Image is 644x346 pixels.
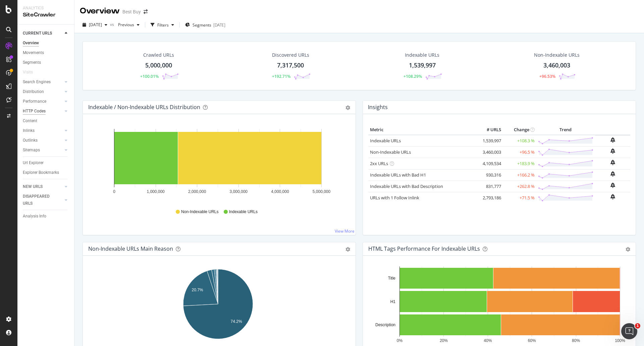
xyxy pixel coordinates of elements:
[144,9,148,14] div: arrow-right-arrow-left
[621,323,637,339] iframe: Intercom live chat
[368,266,628,344] svg: A chart.
[390,299,396,304] text: H1
[193,22,211,28] span: Segments
[277,61,304,70] div: 7,317,500
[23,69,40,76] a: Visits
[503,192,536,203] td: +71.5 %
[476,146,503,158] td: 3,460,003
[88,266,348,344] svg: A chart.
[370,149,411,155] a: Non-Indexable URLs
[476,135,503,147] td: 1,539,997
[148,19,177,30] button: Filters
[405,52,439,58] div: Indexable URLs
[147,189,165,194] text: 1,000,000
[370,183,443,189] a: Indexable URLs with Bad Description
[88,245,173,252] div: Non-Indexable URLs Main Reason
[23,183,43,190] div: NEW URLS
[534,52,580,58] div: Non-Indexable URLs
[88,125,348,203] svg: A chart.
[370,138,401,144] a: Indexable URLs
[23,69,33,76] div: Visits
[503,146,536,158] td: +96.5 %
[626,247,630,252] div: gear
[476,158,503,169] td: 4,109,534
[23,49,44,56] div: Movements
[23,59,69,66] a: Segments
[610,194,615,199] div: bell-plus
[157,22,169,28] div: Filters
[23,137,38,144] div: Outlinks
[272,52,309,58] div: Discovered URLs
[572,338,580,343] text: 80%
[229,209,258,215] span: Indexable URLs
[89,22,102,28] span: 2025 Oct. 9th
[115,22,134,28] span: Previous
[440,338,448,343] text: 20%
[23,213,46,220] div: Analysis Info
[370,195,419,201] a: URLs with 1 Follow Inlink
[368,125,476,135] th: Metric
[23,59,41,66] div: Segments
[409,61,436,70] div: 1,539,997
[503,135,536,147] td: +108.3 %
[484,338,492,343] text: 40%
[23,98,46,105] div: Performance
[23,117,69,125] a: Content
[536,125,595,135] th: Trend
[313,189,331,194] text: 5,000,000
[145,61,172,70] div: 5,000,000
[539,73,555,79] div: +96.53%
[23,159,69,166] a: Url Explorer
[23,5,69,11] div: Analytics
[476,181,503,192] td: 831,777
[615,338,625,343] text: 100%
[23,40,69,47] a: Overview
[23,169,59,176] div: Explorer Bookmarks
[345,247,350,252] div: gear
[271,189,289,194] text: 4,000,000
[23,183,63,190] a: NEW URLS
[610,183,615,188] div: bell-plus
[23,30,63,37] a: CURRENT URLS
[610,171,615,177] div: bell-plus
[335,228,355,234] a: View More
[404,73,422,79] div: +108.29%
[388,276,396,281] text: Title
[23,79,51,86] div: Search Engines
[88,104,200,110] div: Indexable / Non-Indexable URLs Distribution
[110,21,115,27] span: vs
[23,193,63,207] a: DISAPPEARED URLS
[181,209,218,215] span: Non-Indexable URLs
[543,61,570,70] div: 3,460,003
[143,52,174,58] div: Crawled URLs
[23,147,40,154] div: Sitemaps
[122,8,141,15] div: Best Buy
[23,137,63,144] a: Outlinks
[503,181,536,192] td: +262.8 %
[192,288,203,292] text: 20.7%
[23,213,69,220] a: Analysis Info
[80,5,120,17] div: Overview
[23,108,63,115] a: HTTP Codes
[23,11,69,19] div: SiteCrawler
[368,103,388,112] h4: Insights
[476,125,503,135] th: # URLS
[476,192,503,203] td: 2,793,186
[140,73,159,79] div: +100.01%
[397,338,403,343] text: 0%
[231,319,242,324] text: 74.2%
[610,160,615,165] div: bell-plus
[113,189,115,194] text: 0
[23,79,63,86] a: Search Engines
[23,108,46,115] div: HTTP Codes
[476,169,503,181] td: 930,316
[370,172,426,178] a: Indexable URLs with Bad H1
[528,338,536,343] text: 60%
[23,127,63,134] a: Inlinks
[23,98,63,105] a: Performance
[345,105,350,110] div: gear
[503,125,536,135] th: Change
[182,19,228,30] button: Segments[DATE]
